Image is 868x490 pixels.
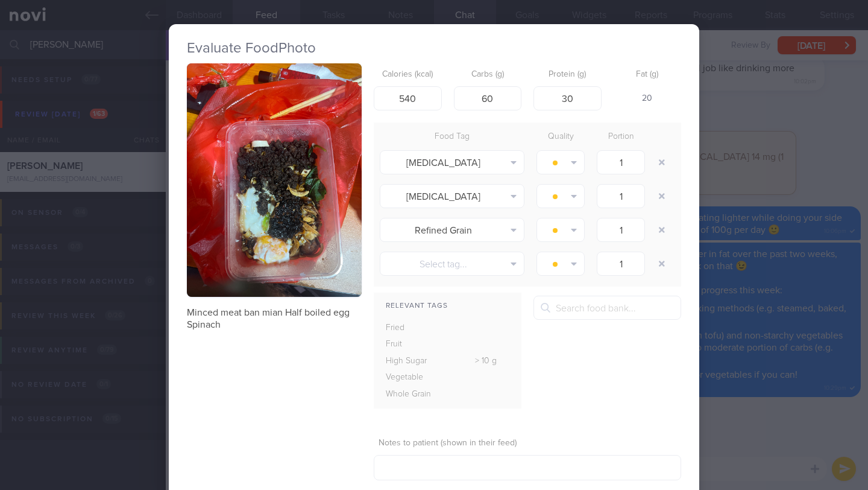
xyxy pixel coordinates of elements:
[618,69,677,80] label: Fat (g)
[533,296,681,320] input: Search food bank...
[614,86,682,112] div: 20
[380,218,524,242] button: Refined Grain
[591,129,651,145] div: Portion
[374,353,451,370] div: High Sugar
[538,69,597,80] label: Protein (g)
[374,299,521,314] div: Relevant Tags
[597,218,645,242] input: 1.0
[597,150,645,174] input: 1.0
[187,39,681,57] h2: Evaluate Food Photo
[374,320,451,337] div: Fried
[374,369,451,386] div: Vegetable
[451,353,522,370] div: > 10 g
[374,386,451,403] div: Whole Grain
[380,184,524,208] button: [MEDICAL_DATA]
[379,69,437,80] label: Calories (kcal)
[597,252,645,276] input: 1.0
[374,129,530,145] div: Food Tag
[380,252,524,276] button: Select tag...
[459,69,517,80] label: Carbs (g)
[533,86,602,110] input: 9
[187,307,362,331] p: Minced meat ban mian Half boiled egg Spinach
[454,86,522,110] input: 33
[379,438,676,449] label: Notes to patient (shown in their feed)
[374,336,451,353] div: Fruit
[187,63,362,297] img: Minced meat ban mian Half boiled egg Spinach
[530,129,591,145] div: Quality
[380,150,524,174] button: [MEDICAL_DATA]
[597,184,645,208] input: 1.0
[374,86,442,110] input: 250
